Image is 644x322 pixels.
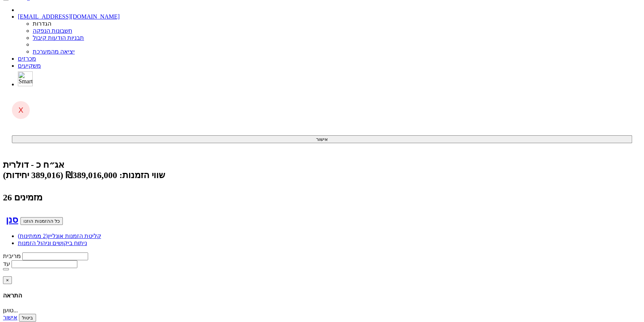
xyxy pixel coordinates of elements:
span: X [18,106,23,115]
a: משקיעים [18,62,41,69]
label: עד [3,261,10,267]
a: מכרזים [18,55,36,62]
span: × [6,277,9,283]
button: Close [3,276,12,284]
div: חלל-תקשורת בע"מ - אג״ח (כ - דולרית) - הנפקה לציבור [3,160,641,170]
h4: 26 מזמינים [3,192,641,203]
span: (2 ממתינות) [18,233,48,239]
a: ניתוח ביקושים וניהול הזמנות [18,240,87,246]
a: [EMAIL_ADDRESS][DOMAIN_NAME] [18,13,120,20]
button: כל ההזמנות הוזנו [20,217,63,225]
li: הגדרות [33,20,641,27]
a: אישור [3,314,17,321]
img: SmartBull Logo [18,71,33,86]
label: מריבית [3,253,21,259]
a: קליטת הזמנות אונליין(2 ממתינות) [18,233,101,239]
button: ביטול [19,314,36,322]
a: תבניות הודעות קיבול [33,35,84,41]
a: חשבונות הנפקה [33,28,72,34]
h4: התראה [3,292,641,299]
a: סנן [6,215,18,225]
div: טוען... [3,307,641,314]
a: יציאה מהמערכת [33,48,75,55]
div: שווי הזמנות: ₪389,016,000 (389,016 יחידות) [3,170,641,180]
button: אישור [12,135,632,143]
